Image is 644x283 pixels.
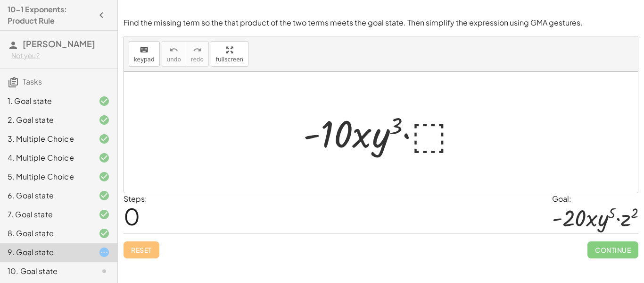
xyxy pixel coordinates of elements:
span: fullscreen [216,56,243,63]
p: Find the missing term so the that product of the two terms meets the goal state. Then simplify th... [124,17,638,28]
div: 2. Goal state [8,114,83,126]
i: Task finished and correct. [99,190,110,201]
span: undo [167,56,181,63]
i: Task finished and correct. [99,95,110,107]
span: 0 [124,202,140,231]
i: undo [169,44,178,56]
i: Task finished and correct. [99,152,110,163]
div: 4. Multiple Choice [8,152,83,163]
i: Task finished and correct. [99,209,110,220]
div: 3. Multiple Choice [8,133,83,145]
i: Task finished and correct. [99,171,110,182]
label: Steps: [124,194,147,204]
span: keypad [134,56,155,63]
i: Task finished and correct. [99,228,110,239]
button: undoundo [162,41,186,67]
div: Not you? [11,51,110,60]
h4: 10-1 Exponents: Product Rule [8,4,93,26]
button: fullscreen [211,41,248,67]
span: Tasks [23,77,42,86]
div: 6. Goal state [8,190,83,201]
div: Goal: [552,193,638,205]
i: Task not started. [99,266,110,277]
i: redo [193,44,202,56]
i: Task started. [99,247,110,258]
i: Task finished and correct. [99,114,110,126]
div: 10. Goal state [8,266,83,277]
i: keyboard [140,44,149,56]
div: 9. Goal state [8,247,83,258]
div: 5. Multiple Choice [8,171,83,182]
button: redoredo [186,41,209,67]
span: [PERSON_NAME] [23,38,95,49]
button: keyboardkeypad [129,41,160,67]
span: redo [191,56,204,63]
div: 1. Goal state [8,95,83,107]
div: 8. Goal state [8,228,83,239]
i: Task finished and correct. [99,133,110,145]
div: 7. Goal state [8,209,83,220]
